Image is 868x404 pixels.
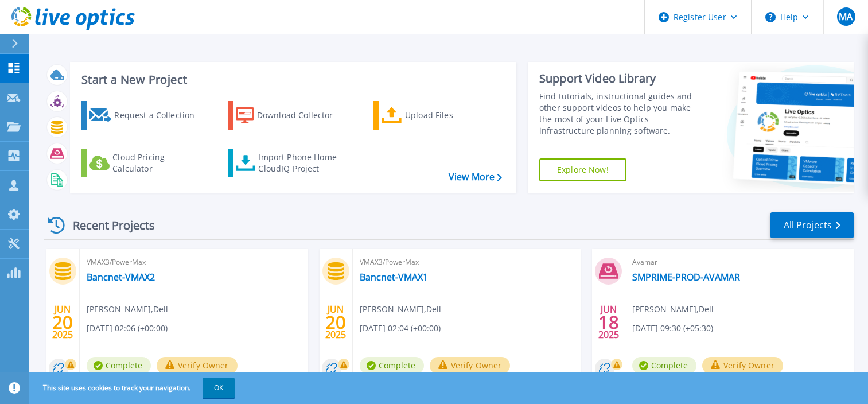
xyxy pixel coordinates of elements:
h3: Start a New Project [81,73,501,86]
div: Request a Collection [114,104,206,127]
div: JUN 2025 [325,301,347,343]
div: Cloud Pricing Calculator [112,151,204,174]
span: Complete [632,357,696,374]
a: Upload Files [373,101,501,130]
div: Import Phone Home CloudIQ Project [258,151,348,174]
span: MA [839,12,853,21]
span: [PERSON_NAME] , Dell [632,303,714,316]
span: [DATE] 02:04 (+00:00) [360,322,441,335]
button: Verify Owner [430,357,511,374]
div: Recent Projects [44,211,170,239]
a: All Projects [770,212,854,238]
span: 20 [52,317,73,327]
button: Verify Owner [702,357,783,374]
a: SMPRIME-PROD-AVAMAR [632,271,740,283]
span: VMAX3/PowerMax [87,256,301,269]
a: Download Collector [228,101,356,130]
div: Find tutorials, instructional guides and other support videos to help you make the most of your L... [539,91,703,137]
button: OK [203,378,235,398]
a: Bancnet-VMAX1 [360,271,428,283]
div: JUN 2025 [52,301,73,343]
span: [PERSON_NAME] , Dell [87,303,168,316]
a: Explore Now! [539,158,626,181]
button: Verify Owner [157,357,238,374]
span: 18 [598,317,619,327]
div: Support Video Library [539,71,703,86]
span: Complete [87,357,151,374]
span: [DATE] 02:06 (+00:00) [87,322,168,335]
span: Complete [360,357,424,374]
span: Avamar [632,256,847,269]
a: Cloud Pricing Calculator [81,149,209,177]
div: Upload Files [405,104,497,127]
a: Bancnet-VMAX2 [87,271,155,283]
span: VMAX3/PowerMax [360,256,574,269]
div: Download Collector [257,104,349,127]
a: View More [449,172,502,182]
span: 20 [325,317,346,327]
span: [DATE] 09:30 (+05:30) [632,322,713,335]
div: JUN 2025 [598,301,620,343]
a: Request a Collection [81,101,209,130]
span: This site uses cookies to track your navigation. [32,378,235,398]
span: [PERSON_NAME] , Dell [360,303,441,316]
